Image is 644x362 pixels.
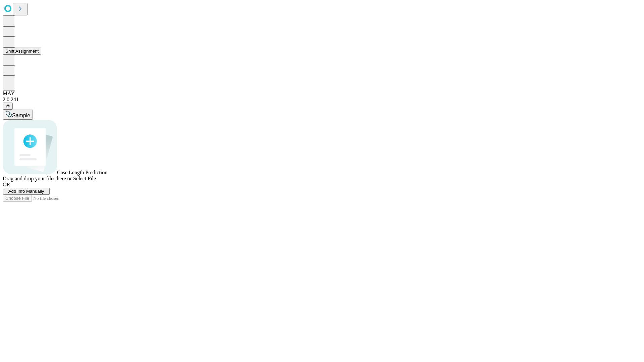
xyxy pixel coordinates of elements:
[12,113,30,118] span: Sample
[3,97,641,103] div: 2.0.241
[3,48,41,55] button: Shift Assignment
[57,170,107,175] span: Case Length Prediction
[3,188,50,195] button: Add Info Manually
[73,176,96,181] span: Select File
[8,189,44,194] span: Add Info Manually
[3,182,10,187] span: OR
[3,176,72,181] span: Drag and drop your files here or
[3,103,13,110] button: @
[3,110,33,120] button: Sample
[5,104,10,109] span: @
[3,90,641,97] div: MAY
